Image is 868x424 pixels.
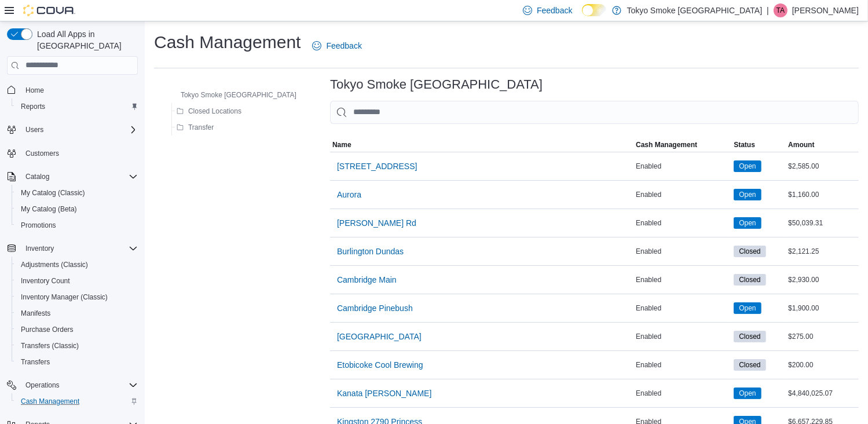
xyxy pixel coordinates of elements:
button: Reports [12,98,142,115]
div: Enabled [633,188,731,202]
span: Tokyo Smoke [GEOGRAPHIC_DATA] [181,90,296,100]
span: Adjustments (Classic) [16,258,138,272]
div: Enabled [633,244,731,258]
span: Manifests [16,306,138,320]
div: $4,840,025.07 [786,386,859,400]
span: Feedback [326,40,361,52]
span: Catalog [25,172,49,181]
div: $2,585.00 [786,159,859,173]
span: Cash Management [636,140,697,149]
a: Feedback [307,34,366,57]
span: Aurora [337,189,361,200]
div: $50,039.31 [786,216,859,230]
span: Cambridge Pinebush [337,302,413,314]
span: Open [739,218,756,228]
button: Cash Management [633,138,731,152]
span: Purchase Orders [21,325,74,334]
button: Manifests [12,305,142,321]
div: Enabled [633,386,731,400]
span: Closed [739,275,760,285]
div: $1,900.00 [786,301,859,315]
div: $2,121.25 [786,244,859,258]
span: Inventory [21,242,138,255]
span: Manifests [21,309,50,318]
button: Inventory Manager (Classic) [12,289,142,305]
span: Inventory [25,244,54,253]
a: Customers [21,147,64,160]
div: Enabled [633,358,731,372]
h1: Cash Management [154,31,301,54]
span: My Catalog (Beta) [21,204,77,214]
span: Cambridge Main [337,274,397,286]
div: $2,930.00 [786,273,859,287]
span: Dark Mode [582,16,583,17]
button: Amount [786,138,859,152]
span: My Catalog (Classic) [16,186,138,200]
button: Operations [2,377,142,393]
button: Transfers [12,354,142,370]
span: Load All Apps in [GEOGRAPHIC_DATA] [32,28,138,52]
h3: Tokyo Smoke [GEOGRAPHIC_DATA] [330,78,543,92]
a: Reports [16,100,50,114]
div: $200.00 [786,358,859,372]
button: Purchase Orders [12,321,142,338]
a: Cash Management [16,394,84,408]
div: Enabled [633,301,731,315]
img: Cova [23,5,75,16]
button: Home [2,82,142,98]
span: Transfers [21,357,50,367]
span: My Catalog (Beta) [16,202,138,216]
button: Inventory Count [12,273,142,289]
span: Closed [739,246,760,257]
span: Amount [788,140,814,149]
span: Closed [739,360,760,370]
button: Catalog [21,170,54,184]
button: Users [2,122,142,138]
span: [STREET_ADDRESS] [337,160,417,172]
span: Users [21,123,138,137]
span: Open [739,161,756,171]
input: Dark Mode [582,4,606,16]
button: Promotions [12,217,142,233]
span: Closed [734,246,766,257]
span: Closed [734,274,766,286]
span: Catalog [21,170,138,184]
span: TA [777,3,785,17]
span: Open [734,217,761,229]
div: Enabled [633,273,731,287]
span: [PERSON_NAME] Rd [337,217,416,229]
span: Inventory Manager (Classic) [21,293,108,302]
div: $1,160.00 [786,188,859,202]
span: Operations [25,381,60,390]
span: Etobicoke Cool Brewing [337,359,423,371]
span: Customers [25,149,59,158]
span: Open [739,388,756,399]
span: Inventory Manager (Classic) [16,290,138,304]
button: Transfer [172,120,218,134]
button: Inventory [2,240,142,257]
button: Closed Locations [172,104,246,118]
span: Closed [739,331,760,342]
span: Open [739,189,756,200]
a: Inventory Count [16,274,75,288]
span: Adjustments (Classic) [21,260,88,269]
button: Adjustments (Classic) [12,257,142,273]
a: Manifests [16,306,55,320]
button: Customers [2,145,142,162]
button: Transfers (Classic) [12,338,142,354]
button: Tokyo Smoke [GEOGRAPHIC_DATA] [164,88,301,102]
span: Open [734,189,761,200]
div: Enabled [633,330,731,343]
button: Cambridge Pinebush [332,297,417,320]
button: Etobicoke Cool Brewing [332,353,428,377]
button: My Catalog (Classic) [12,185,142,201]
button: Users [21,123,48,137]
span: Purchase Orders [16,323,138,337]
button: Name [330,138,633,152]
span: Home [25,86,44,95]
p: Tokyo Smoke [GEOGRAPHIC_DATA] [627,3,763,17]
a: Home [21,83,49,97]
span: Reports [16,100,138,114]
button: [STREET_ADDRESS] [332,155,422,178]
span: Inventory Count [21,276,70,286]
